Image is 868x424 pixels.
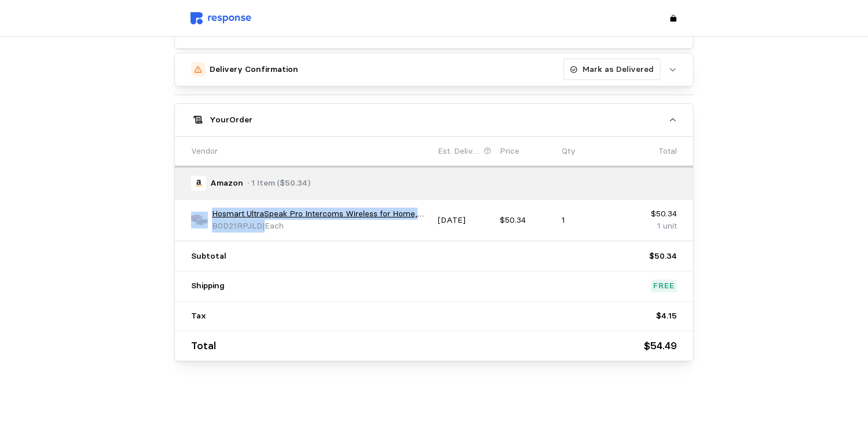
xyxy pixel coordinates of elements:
button: Delivery ConfirmationMark as Delivered [175,53,693,86]
p: $54.49 [644,338,677,354]
p: 1 [562,214,616,227]
p: $50.34 [623,208,677,220]
span: B0D21RPJLD [212,220,262,231]
span: | Each [262,220,284,231]
p: Vendor [191,145,218,158]
button: Mark as Delivered [563,59,661,81]
p: Qty [562,145,576,158]
div: YourOrder [175,136,693,361]
p: Shipping [191,280,225,292]
p: $50.34 [649,250,677,263]
p: · 1 Item ($50.34) [247,177,311,190]
p: Est. Delivery [438,145,482,158]
p: $4.15 [656,310,677,322]
p: Subtotal [191,250,226,263]
p: Amazon [210,177,243,190]
p: $50.34 [500,214,554,227]
p: 1 unit [623,220,677,233]
h5: Your Order [210,114,252,126]
p: Mark as Delivered [583,63,654,76]
img: svg%3e [191,12,251,24]
p: [DATE] [438,214,492,227]
p: Price [500,145,519,158]
button: YourOrder [175,104,693,136]
img: 61YukiOTkTL._AC_SY300_SX300_QL70_FMwebp_.jpg [191,212,208,229]
h5: Delivery Confirmation [210,63,298,75]
p: Tax [191,310,206,322]
p: Free [653,280,675,292]
a: Hosmart UltraSpeak Pro Intercoms Wireless for Home, 2024 Two-Way Real-time Intercom Full Duplex W... [212,208,430,220]
p: Total [191,338,216,354]
p: Total [658,145,677,158]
